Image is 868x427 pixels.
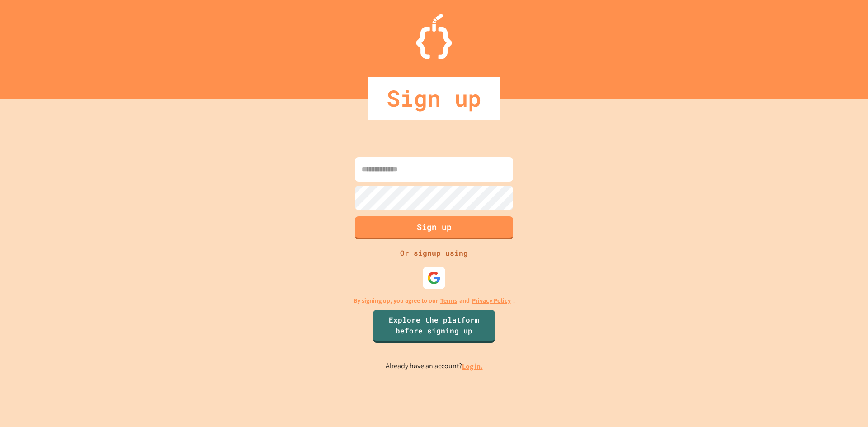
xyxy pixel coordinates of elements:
[398,248,470,258] div: Or signup using
[354,296,515,305] p: By signing up, you agree to our and .
[355,216,513,239] button: Sign up
[462,361,483,371] a: Log in.
[368,77,500,120] div: Sign up
[472,296,511,305] a: Privacy Policy
[373,310,495,343] a: Explore the platform before signing up
[416,14,452,59] img: Logo.svg
[386,361,483,372] p: Already have an account?
[427,271,441,285] img: google-icon.svg
[440,296,457,305] a: Terms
